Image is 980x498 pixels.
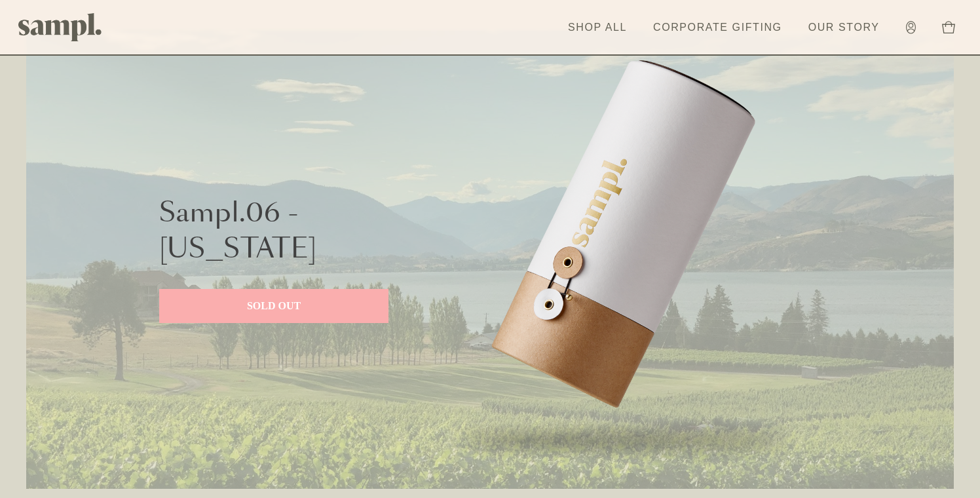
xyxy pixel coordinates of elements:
[561,13,633,42] a: Shop All
[647,13,789,42] a: Corporate Gifting
[802,13,886,42] a: Our Story
[18,13,102,41] img: Sampl logo
[159,289,388,323] a: SOLD OUT
[159,196,317,232] p: Sampl.06 -
[172,298,375,314] p: SOLD OUT
[428,30,821,489] img: capsulewithshaddow_5f0d187b-c477-4779-91cc-c24b65872529.png
[159,232,317,268] p: [US_STATE]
